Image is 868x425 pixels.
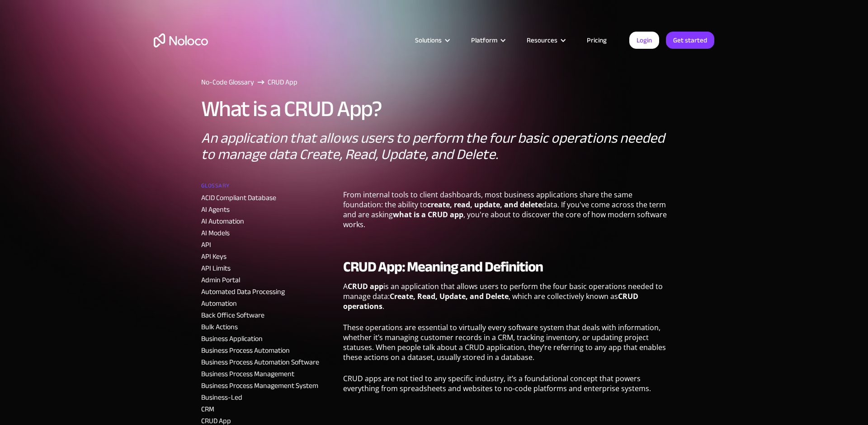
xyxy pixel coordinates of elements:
[343,190,667,236] p: From internal tools to client dashboards, most business applications share the same foundation: t...
[201,379,318,392] a: Business Process Management System
[154,33,208,47] a: home
[201,308,264,322] a: Back Office Software
[343,253,543,280] strong: CRUD App: Meaning and Definition
[201,402,214,416] a: CRM
[201,238,211,252] a: API
[666,32,714,49] a: Get started
[201,226,230,240] a: AI Models
[201,320,238,334] a: Bulk Actions
[201,179,230,192] h2: Glossary
[201,355,319,369] a: Business Process Automation Software
[576,34,618,46] a: Pricing
[515,34,576,46] div: Resources
[201,367,294,381] a: Business Process Management
[201,332,263,346] a: Business Application
[343,322,667,369] p: These operations are essential to virtually every software system that deals with information, wh...
[471,34,497,46] div: Platform
[393,210,463,220] strong: what is a CRUD app
[201,203,230,216] a: AI Agents
[201,130,667,163] p: An application that allows users to perform the four basic operations needed to manage data Creat...
[404,34,460,46] div: Solutions
[201,179,336,192] a: Glossary
[629,32,659,49] a: Login
[343,291,638,311] strong: CRUD operations
[201,297,237,310] a: Automation
[201,344,290,357] a: Business Process Automation
[201,391,242,404] a: Business-Led
[201,191,276,205] a: ACID Compliant Database
[343,281,667,318] p: A is an application that allows users to perform the four basic operations needed to manage data:...
[201,285,285,299] a: Automated Data Processing
[201,273,240,287] a: Admin Portal
[415,34,442,46] div: Solutions
[527,34,557,46] div: Resources
[427,200,542,210] strong: create, read, update, and delete
[460,34,515,46] div: Platform
[201,262,231,275] a: API Limits
[201,97,382,121] h1: What is a CRUD App?
[343,374,667,400] p: CRUD apps are not tied to any specific industry, it’s a foundational concept that powers everythi...
[201,250,226,263] a: API Keys
[201,215,244,228] a: AI Automation
[348,281,383,291] strong: CRUD app
[390,291,509,301] strong: Create, Read, Update, and Delete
